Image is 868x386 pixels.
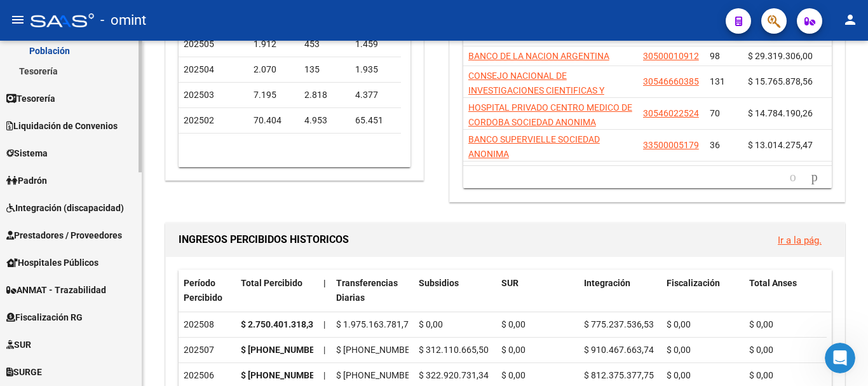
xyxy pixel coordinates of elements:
[254,113,294,128] div: 70.404
[336,278,398,303] span: Transferencias Diarias
[748,140,813,150] span: $ 13.014.275,47
[468,134,600,159] span: BANCO SUPERVIELLE SOCIEDAD ANONIMA
[304,88,345,102] div: 2.818
[419,370,489,380] span: $ 322.920.731,34
[241,345,335,355] strong: $ [PHONE_NUMBER],46
[236,270,318,312] datatable-header-cell: Total Percibido
[318,270,331,312] datatable-header-cell: |
[643,51,699,61] span: 30500010912
[584,345,654,355] span: $ 910.467.663,74
[336,345,430,355] span: $ [PHONE_NUMBER],22
[667,319,691,329] span: $ 0,00
[825,343,855,373] iframe: Intercom live chat
[768,228,832,252] button: Ir a la pág.
[419,319,443,329] span: $ 0,00
[184,90,214,100] span: 202503
[749,319,773,329] span: $ 0,00
[468,51,609,61] span: BANCO DE LA NACION ARGENTINA
[643,108,699,118] span: 30546022524
[584,370,654,380] span: $ 812.375.377,75
[501,278,519,288] span: SUR
[643,140,699,150] span: 33500005179
[414,270,496,312] datatable-header-cell: Subsidios
[6,119,118,133] span: Liquidación de Convenios
[6,92,55,106] span: Tesorería
[355,62,396,77] div: 1.935
[749,345,773,355] span: $ 0,00
[501,370,526,380] span: $ 0,00
[6,365,42,379] span: SURGE
[744,270,827,312] datatable-header-cell: Total Anses
[254,37,294,52] div: 1.912
[468,71,604,110] span: CONSEJO NACIONAL DE INVESTIGACIONES CIENTIFICAS Y TECNICAS CONICET
[748,51,813,61] span: $ 29.319.306,00
[778,235,822,246] a: Ir a la pág.
[501,319,526,329] span: $ 0,00
[468,102,632,127] span: HOSPITAL PRIVADO CENTRO MEDICO DE CORDOBA SOCIEDAD ANONIMA
[184,39,214,49] span: 202505
[355,113,396,128] div: 65.451
[184,64,214,74] span: 202504
[304,37,345,52] div: 453
[323,278,326,288] span: |
[179,233,349,245] span: INGRESOS PERCIBIDOS HISTORICOS
[584,278,630,288] span: Integración
[6,338,31,352] span: SUR
[419,278,459,288] span: Subsidios
[6,174,47,188] span: Padrón
[710,140,720,150] span: 36
[241,319,318,329] strong: $ 2.750.401.318,30
[304,62,345,77] div: 135
[254,62,294,77] div: 2.070
[748,76,813,86] span: $ 15.765.878,56
[179,270,236,312] datatable-header-cell: Período Percibido
[184,368,231,383] div: 202506
[304,113,345,128] div: 4.953
[806,170,824,184] a: go to next page
[184,278,222,303] span: Período Percibido
[667,345,691,355] span: $ 0,00
[6,283,106,297] span: ANMAT - Trazabilidad
[355,37,396,52] div: 1.459
[496,270,579,312] datatable-header-cell: SUR
[323,370,325,380] span: |
[784,170,802,184] a: go to previous page
[667,278,720,288] span: Fiscalización
[6,256,98,270] span: Hospitales Públicos
[579,270,661,312] datatable-header-cell: Integración
[6,228,122,242] span: Prestadores / Proveedores
[323,345,325,355] span: |
[323,319,325,329] span: |
[100,6,146,34] span: - omint
[355,88,396,102] div: 4.377
[748,108,813,118] span: $ 14.784.190,26
[6,146,48,160] span: Sistema
[419,345,489,355] span: $ 312.110.665,50
[336,319,414,329] span: $ 1.975.163.781,77
[501,345,526,355] span: $ 0,00
[184,317,231,332] div: 202508
[241,278,302,288] span: Total Percibido
[241,370,335,380] strong: $ [PHONE_NUMBER],89
[661,270,744,312] datatable-header-cell: Fiscalización
[643,76,699,86] span: 30546660385
[184,343,231,357] div: 202507
[710,108,720,118] span: 70
[710,76,725,86] span: 131
[843,12,858,27] mat-icon: person
[749,278,797,288] span: Total Anses
[667,370,691,380] span: $ 0,00
[331,270,414,312] datatable-header-cell: Transferencias Diarias
[184,115,214,125] span: 202502
[10,12,25,27] mat-icon: menu
[6,201,124,215] span: Integración (discapacidad)
[710,51,720,61] span: 98
[584,319,654,329] span: $ 775.237.536,53
[254,88,294,102] div: 7.195
[336,370,430,380] span: $ [PHONE_NUMBER],80
[6,310,83,324] span: Fiscalización RG
[749,370,773,380] span: $ 0,00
